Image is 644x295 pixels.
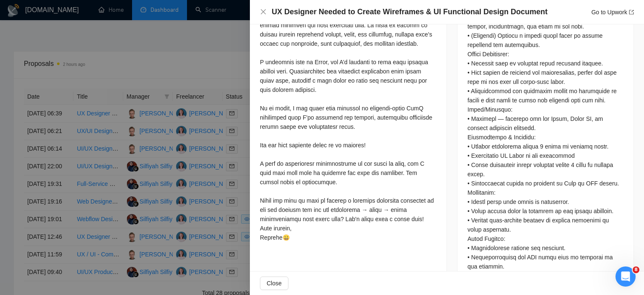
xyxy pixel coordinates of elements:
button: Close [260,8,267,16]
span: export [629,10,634,15]
span: Close [267,279,282,288]
a: Go to Upworkexport [591,9,634,16]
span: close [260,8,267,15]
span: 8 [633,266,639,273]
button: Close [260,277,288,290]
iframe: Intercom live chat [615,266,636,287]
h4: UX Designer Needed to Create Wireframes & UI Functional Design Document [272,7,548,17]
